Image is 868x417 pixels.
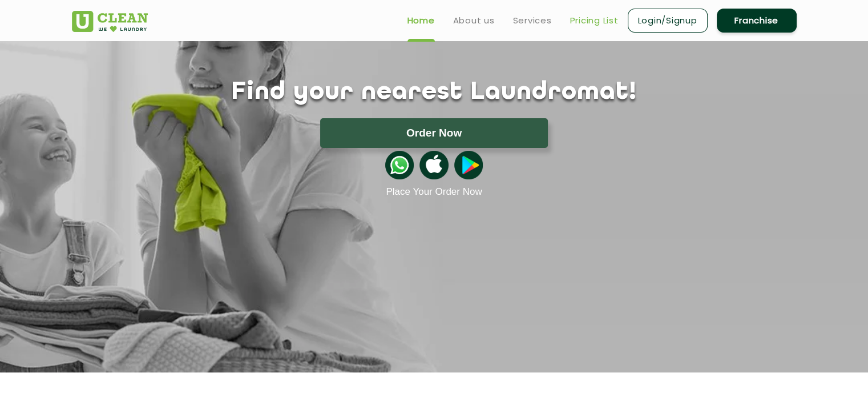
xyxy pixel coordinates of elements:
[570,14,619,27] a: Pricing List
[72,11,148,32] img: UClean Laundry and Dry Cleaning
[628,9,708,33] a: Login/Signup
[320,118,548,148] button: Order Now
[385,151,414,179] img: whatsappicon.png
[454,151,483,179] img: playstoreicon.png
[386,186,482,198] a: Place Your Order Now
[513,14,552,27] a: Services
[407,14,435,27] a: Home
[419,151,448,179] img: apple-icon.png
[717,9,797,33] a: Franchise
[453,14,495,27] a: About us
[63,78,805,107] h1: Find your nearest Laundromat!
